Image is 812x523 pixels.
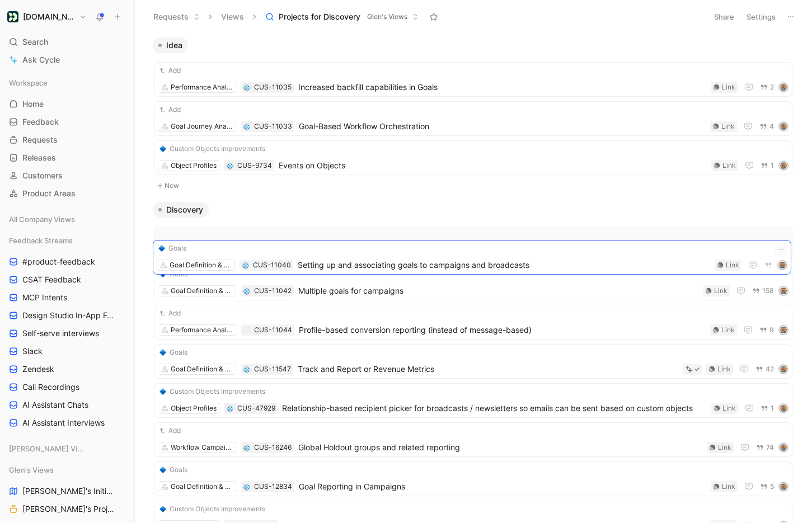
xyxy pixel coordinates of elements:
[166,40,182,51] span: Idea
[227,406,233,412] img: 💠
[771,405,774,412] span: 1
[4,501,130,517] a: [PERSON_NAME]'s Projects
[757,324,776,336] button: 9
[298,284,698,298] span: Multiple goals for campaigns
[254,324,292,336] div: CUS-11044
[4,379,130,395] a: Call Recordings
[170,347,187,358] span: Goals
[22,364,54,375] span: Zendesk
[22,274,81,285] span: CSAT Feedback
[4,167,130,184] a: Customers
[4,343,130,360] a: Slack
[718,442,731,453] div: Link
[758,402,776,414] button: 1
[4,149,130,166] a: Releases
[22,35,48,49] span: Search
[171,160,217,171] div: Object Profiles
[158,386,267,397] button: 🔷Custom Objects Improvements
[171,364,233,375] div: Goal Definition & Attribution
[158,464,189,475] button: 🔷Goals
[158,104,182,115] button: Add
[170,386,265,397] span: Custom Objects Improvements
[780,287,787,295] img: avatar
[722,82,735,93] div: Link
[158,143,267,154] button: 🔷Custom Objects Improvements
[243,365,251,373] button: 💠
[762,288,774,294] span: 158
[4,307,130,324] a: Design Studio In-App Feedback
[4,440,130,457] div: [PERSON_NAME] Views
[154,305,792,340] a: AddPerformance AnalysisCUS-11044Profile-based conversion reporting (instead of message-based)Link...
[4,253,130,270] a: #product-feedback
[722,403,736,414] div: Link
[22,399,88,411] span: AI Assistant Chats
[171,121,233,132] div: Goal Journey Analysis & Optimization
[757,120,776,133] button: 4
[780,326,787,334] img: avatar
[299,323,706,337] span: Profile-based conversion reporting (instead of message-based)
[22,170,63,181] span: Customers
[9,235,73,246] span: Feedback Streams
[243,366,250,373] img: 💠
[22,152,56,163] span: Releases
[758,480,776,493] button: 5
[282,402,707,415] span: Relationship-based recipient picker for broadcasts / newsletters so emails can be sent based on c...
[22,417,105,428] span: AI Assistant Interviews
[159,145,166,152] img: 🔷
[243,484,250,491] img: 💠
[158,503,267,515] button: 🔷Custom Objects Improvements
[154,383,792,418] a: 🔷Custom Objects ImprovementsObject Profiles💠CUS-47929Relationship-based recipient picker for broa...
[216,8,249,25] button: Views
[153,179,794,192] button: New
[769,327,774,333] span: 9
[22,256,95,267] span: #product-feedback
[741,9,781,25] button: Settings
[226,404,234,412] button: 💠
[298,441,702,454] span: Global Holdout groups and related reporting
[766,444,774,451] span: 74
[159,467,166,473] img: 🔷
[153,202,209,218] button: Discovery
[254,481,292,492] div: CUS-12834
[4,211,130,231] div: All Company Views
[4,185,130,202] a: Product Areas
[722,160,736,171] div: Link
[4,414,130,431] a: AI Assistant Interviews
[158,347,189,358] button: 🔷Goals
[4,51,130,68] a: Ask Cycle
[170,143,265,154] span: Custom Objects Improvements
[4,9,90,25] button: Customer.io[DOMAIN_NAME]
[254,442,292,453] div: CUS-16246
[279,159,707,172] span: Events on Objects
[170,464,187,475] span: Goals
[22,486,115,497] span: [PERSON_NAME]'s Initiatives
[4,232,130,431] div: Feedback Streams#product-feedbackCSAT FeedbackMCP IntentsDesign Studio In-App FeedbackSelf-serve ...
[4,361,130,378] a: Zendesk
[237,160,272,171] div: CUS-9734
[367,11,407,22] span: Glen's Views
[243,287,251,295] div: 💠
[158,425,182,436] button: Add
[226,162,234,169] button: 💠
[154,461,792,496] a: 🔷GoalsGoal Definition & Attribution💠CUS-12834Goal Reporting in CampaignsLink5avatar
[22,98,44,110] span: Home
[154,140,792,175] a: 🔷Custom Objects ImprovementsObject Profiles💠CUS-9734Events on ObjectsLink1avatar
[22,346,43,357] span: Slack
[171,285,233,296] div: Goal Definition & Attribution
[299,120,706,133] span: Goal-Based Workflow Orchestration
[4,34,130,50] div: Search
[254,285,292,296] div: CUS-11042
[154,101,792,136] a: AddGoal Journey Analysis & Optimization💠CUS-11033Goal-Based Workflow OrchestrationLink4avatar
[780,404,787,412] img: avatar
[9,214,75,225] span: All Company Views
[154,62,792,97] a: AddPerformance Analysis💠CUS-11035Increased backfill capabilities in GoalsLink2avatar
[22,116,59,128] span: Feedback
[22,292,67,303] span: MCP Intents
[780,83,787,91] img: avatar
[4,211,130,228] div: All Company Views
[754,441,776,454] button: 74
[9,464,54,475] span: Glen's Views
[154,266,792,300] a: 🔷GoalsGoal Definition & Attribution💠CUS-11042Multiple goals for campaignsLink158avatar
[780,122,787,130] img: avatar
